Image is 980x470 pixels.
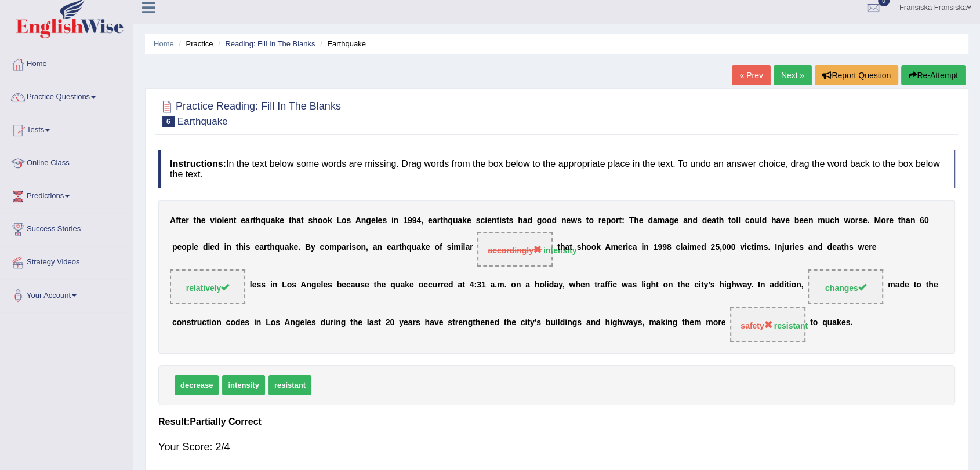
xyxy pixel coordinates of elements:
b: a [433,216,437,225]
b: q [261,216,266,225]
b: n [394,216,399,225]
b: r [250,216,253,225]
b: k [328,216,332,225]
b: i [451,243,453,252]
b: o [589,216,594,225]
a: Home [1,48,133,77]
b: t [267,243,270,252]
b: a [296,216,301,225]
span: Drop target [477,232,553,267]
b: t [179,216,182,225]
a: Reading: Fill In The Blanks [225,39,315,48]
b: e [696,243,701,252]
b: h [270,243,275,252]
b: r [264,243,267,252]
b: a [245,216,250,225]
b: t [194,216,197,225]
b: i [745,243,747,252]
button: Report Question [815,65,898,85]
b: t [253,216,256,225]
b: a [633,243,637,252]
b: r [616,216,619,225]
b: b [794,216,800,225]
span: Drop target [170,269,245,304]
b: e [210,243,215,252]
b: a [523,216,528,225]
b: c [676,243,680,252]
b: i [208,243,210,252]
span: 6 [162,116,175,127]
li: Earthquake [317,38,366,49]
b: r [869,243,872,252]
b: a [458,216,462,225]
b: 0 [722,243,727,252]
b: o [356,243,361,252]
b: n [644,243,649,252]
b: y [311,243,315,252]
b: r [186,216,188,225]
b: Instructions: [170,159,226,169]
b: h [901,216,906,225]
b: c [628,243,633,252]
b: h [581,243,586,252]
b: o [850,216,855,225]
b: e [618,243,623,252]
b: a [683,243,687,252]
b: e [487,216,492,225]
b: B [305,243,311,252]
b: t [506,216,509,225]
b: c [480,216,485,225]
b: A [605,243,611,252]
b: r [437,216,440,225]
b: e [872,243,876,252]
b: 0 [731,243,736,252]
b: s [502,216,506,225]
b: e [832,243,837,252]
b: t [898,216,901,225]
b: l [191,243,194,252]
b: . [298,243,300,252]
b: a [906,216,910,225]
b: o [749,216,754,225]
b: t [569,243,572,252]
b: M [874,216,881,225]
strong: intensity [543,246,577,255]
b: s [799,243,804,252]
b: e [863,216,868,225]
b: 5 [715,243,720,252]
b: g [366,216,371,225]
b: a [712,216,716,225]
a: Practice Questions [1,81,133,110]
b: s [246,243,251,252]
b: s [351,243,356,252]
b: o [324,243,329,252]
b: t [301,216,304,225]
b: c [745,216,750,225]
b: k [421,243,426,252]
b: , [421,216,423,225]
b: i [626,243,628,252]
b: h [238,243,244,252]
b: n [377,243,382,252]
b: 1 [403,216,408,225]
span: Drop target [808,269,883,304]
b: s [577,216,582,225]
b: r [789,243,792,252]
b: k [275,216,280,225]
b: d [527,216,532,225]
b: . [868,216,870,225]
b: e [707,216,712,225]
b: t [289,216,292,225]
b: m [658,216,665,225]
b: c [747,243,752,252]
b: e [785,216,790,225]
b: t [619,216,622,225]
b: t [841,243,844,252]
b: d [702,216,707,225]
b: i [687,243,689,252]
span: accordingly [488,246,542,255]
b: a [565,243,569,252]
b: e [371,216,376,225]
b: e [241,216,245,225]
b: n [777,243,782,252]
